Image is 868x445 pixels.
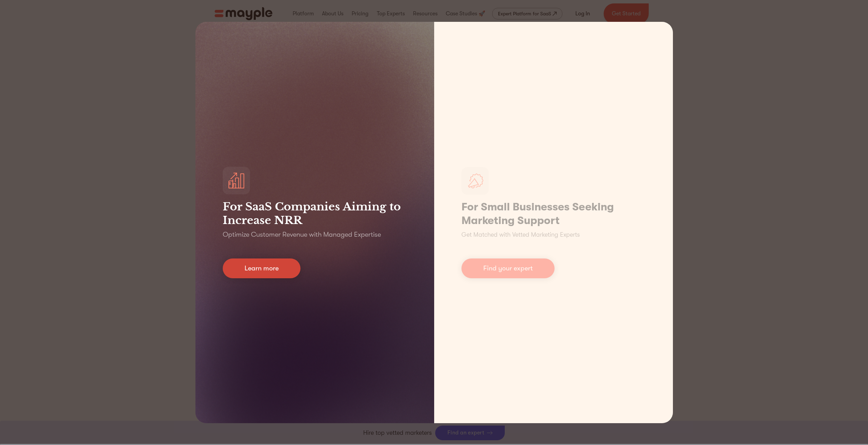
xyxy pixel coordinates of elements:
a: Learn more [223,258,300,278]
p: Get Matched with Vetted Marketing Experts [461,230,580,239]
a: Find your expert [461,258,555,278]
h3: For SaaS Companies Aiming to Increase NRR [223,200,407,227]
p: Optimize Customer Revenue with Managed Expertise [223,230,381,239]
h1: For Small Businesses Seeking Marketing Support [461,200,646,227]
